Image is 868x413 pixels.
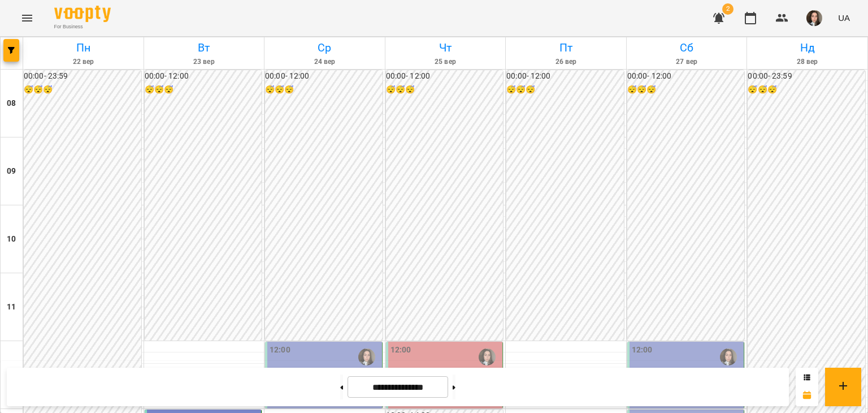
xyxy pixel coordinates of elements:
h6: Сб [628,39,745,57]
h6: 😴😴😴 [24,84,141,96]
h6: 😴😴😴 [145,84,262,96]
span: UA [838,12,850,24]
h6: 22 вер [25,57,142,67]
h6: 00:00 - 12:00 [386,70,504,83]
h6: Пн [25,39,142,57]
h6: 😴😴😴 [627,84,745,96]
h6: Вт [146,39,263,57]
label: 12:00 [390,344,411,356]
h6: 00:00 - 12:00 [145,70,262,83]
img: Грицюк Анна Андріївна (і) [720,349,737,365]
label: 12:00 [632,344,653,356]
img: Voopty Logo [54,6,111,22]
h6: 26 вер [507,57,624,67]
span: 2 [722,3,734,15]
h6: 😴😴😴 [506,84,624,96]
img: 44d3d6facc12e0fb6bd7f330c78647dd.jfif [806,10,822,26]
h6: 09 [7,165,16,178]
h6: 10 [7,233,16,246]
h6: 00:00 - 23:59 [748,70,865,83]
h6: Чт [387,39,504,57]
h6: 11 [7,301,16,313]
h6: Пт [507,39,624,57]
h6: 00:00 - 12:00 [506,70,624,83]
button: Menu [14,5,41,32]
h6: 23 вер [146,57,263,67]
h6: 25 вер [387,57,504,67]
button: UA [834,7,854,28]
h6: 08 [7,97,16,110]
h6: 😴😴😴 [748,84,865,96]
h6: 😴😴😴 [265,84,383,96]
h6: Ср [266,39,383,57]
label: 12:00 [270,344,290,356]
img: Грицюк Анна Андріївна (і) [358,349,375,365]
span: For Business [54,23,111,31]
h6: 24 вер [266,57,383,67]
img: Грицюк Анна Андріївна (і) [479,349,496,365]
h6: 😴😴😴 [386,84,504,96]
h6: 00:00 - 12:00 [627,70,745,83]
h6: Нд [749,39,866,57]
h6: 27 вер [628,57,745,67]
h6: 28 вер [749,57,866,67]
h6: 00:00 - 12:00 [265,70,383,83]
h6: 00:00 - 23:59 [24,70,141,83]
